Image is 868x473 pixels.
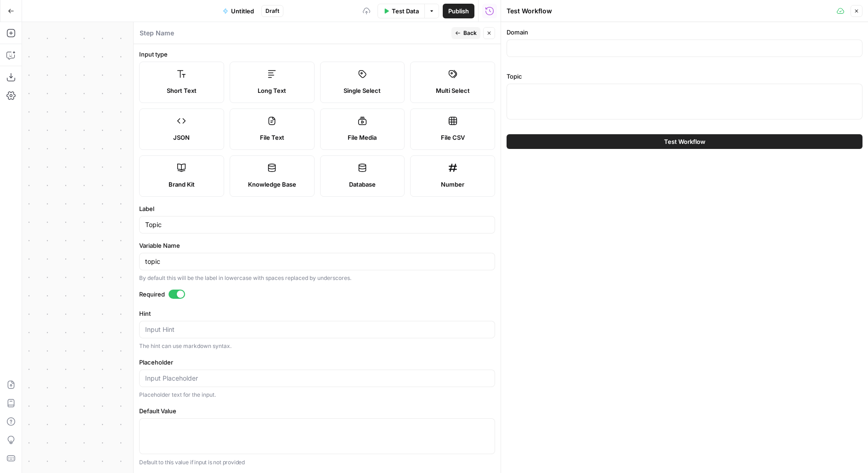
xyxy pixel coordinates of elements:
span: Number [441,180,464,189]
input: Input Label [145,220,489,229]
div: By default this will be the label in lowercase with spaces replaced by underscores. [139,274,495,282]
span: Untitled [231,6,254,16]
div: The hint can use markdown syntax. [139,342,495,350]
span: File CSV [441,133,465,142]
button: Back [451,27,480,39]
span: Draft [265,7,279,15]
span: Database [349,180,376,189]
button: Publish [443,4,474,18]
span: Multi Select [436,86,470,95]
label: Placeholder [139,358,495,367]
span: Short Text [167,86,197,95]
span: File Media [348,133,377,142]
label: Hint [139,309,495,318]
div: Placeholder text for the input. [139,391,495,399]
label: Label [139,204,495,213]
label: Domain [507,28,862,37]
label: Topic [507,72,862,81]
label: Required [139,290,495,299]
span: Knowledge Base [248,180,296,189]
span: File Text [260,133,284,142]
span: JSON [173,133,190,142]
p: Default to this value if input is not provided [139,458,495,467]
button: Untitled [217,4,259,18]
span: Test Workflow [664,137,705,146]
label: Variable Name [139,241,495,250]
label: Input type [139,50,495,59]
span: Brand Kit [169,180,195,189]
button: Test Workflow [507,134,862,149]
span: Test Data [392,6,419,16]
input: Input Placeholder [145,374,489,383]
button: Test Data [378,4,424,18]
span: Publish [448,6,469,16]
label: Default Value [139,406,495,416]
span: Back [463,29,477,37]
input: topic [145,257,489,266]
span: Single Select [344,86,381,95]
span: Long Text [258,86,286,95]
